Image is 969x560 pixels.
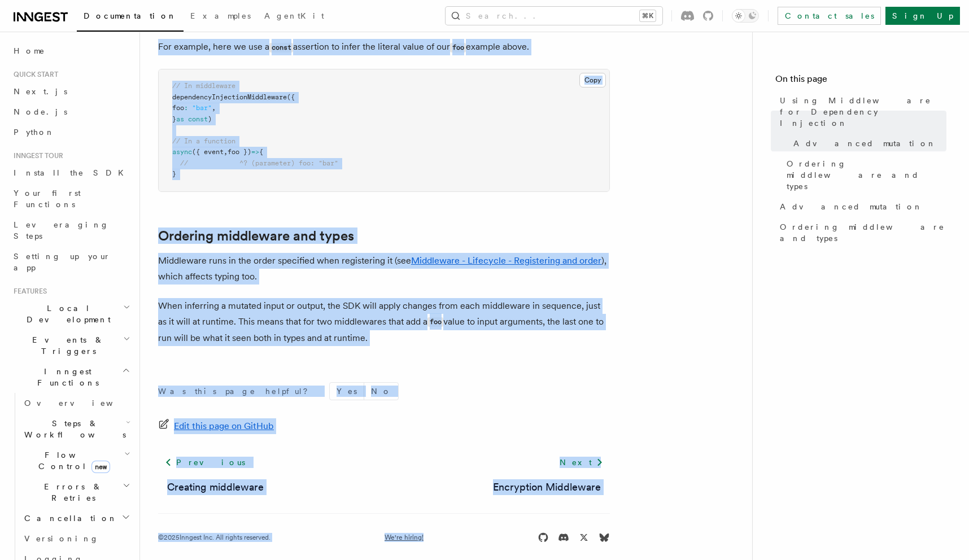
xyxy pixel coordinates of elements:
button: Events & Triggers [9,330,133,361]
span: Edit this page on GitHub [174,418,274,434]
a: Ordering middleware and types [782,154,946,196]
a: Your first Functions [9,183,133,215]
a: Documentation [77,3,184,32]
button: Flow Controlnew [20,445,133,476]
span: Next.js [14,87,67,96]
button: Copy [579,73,606,88]
a: Home [9,41,133,61]
button: Errors & Retries [20,476,133,508]
span: Python [14,128,55,137]
button: No [364,383,398,400]
a: Install the SDK [9,163,133,183]
p: Was this page helpful? [158,386,316,397]
code: foo [450,43,466,53]
a: Next.js [9,81,133,102]
span: // In middleware [172,82,235,90]
button: Toggle dark mode [732,9,759,23]
a: AgentKit [257,3,331,30]
span: , [212,104,216,112]
a: Python [9,122,133,142]
span: => [251,148,259,156]
span: foo }) [228,148,251,156]
a: Contact sales [778,7,881,25]
a: Next [553,452,610,473]
a: Previous [158,452,251,473]
a: Encryption Middleware [493,479,601,495]
button: Search...⌘K [446,7,662,25]
span: Inngest tour [9,151,63,160]
span: Features [9,287,47,296]
h4: On this page [775,72,946,90]
a: Advanced mutation [775,196,946,217]
span: Leveraging Steps [14,220,109,240]
span: dependencyInjectionMiddleware [172,93,287,101]
span: } [172,115,176,123]
span: Home [14,45,45,56]
span: Install the SDK [14,168,130,177]
button: Local Development [9,298,133,330]
span: "bar" [192,104,212,112]
span: Quick start [9,70,58,79]
span: AgentKit [264,11,324,20]
code: foo [427,317,443,327]
span: Inngest Functions [9,366,122,388]
div: © 2025 Inngest Inc. All rights reserved. [158,533,270,542]
button: Cancellation [20,508,133,528]
span: Examples [190,11,251,20]
a: Creating middleware [167,479,264,495]
span: Overview [24,399,141,408]
a: Examples [184,3,257,30]
p: For example, here we use a assertion to infer the literal value of our example above. [158,39,610,55]
a: Setting up your app [9,246,133,278]
span: Errors & Retries [20,481,123,504]
span: Versioning [24,534,99,543]
span: Cancellation [20,513,117,524]
span: ) [208,115,212,123]
button: Inngest Functions [9,361,133,393]
span: Local Development [9,303,123,325]
span: Ordering middleware and types [787,158,946,192]
button: Yes [330,383,364,400]
a: Leveraging Steps [9,215,133,246]
a: Edit this page on GitHub [158,418,274,434]
button: Steps & Workflows [20,413,133,445]
span: Steps & Workflows [20,418,126,440]
span: { [259,148,263,156]
span: // ^? (parameter) foo: "bar" [180,159,338,167]
span: async [172,148,192,156]
a: Advanced mutation [789,133,946,154]
span: : [184,104,188,112]
span: Using Middleware for Dependency Injection [780,95,946,129]
span: } [172,170,176,178]
span: Documentation [84,11,177,20]
a: Ordering middleware and types [158,228,354,244]
span: Node.js [14,107,67,116]
span: ({ [287,93,295,101]
span: Your first Functions [14,189,81,209]
a: Ordering middleware and types [775,217,946,248]
span: ({ event [192,148,224,156]
a: Using Middleware for Dependency Injection [775,90,946,133]
span: Setting up your app [14,252,111,272]
code: const [269,43,293,53]
span: Ordering middleware and types [780,221,946,244]
a: Versioning [20,528,133,549]
span: // In a function [172,137,235,145]
a: Middleware - Lifecycle - Registering and order [411,255,601,266]
a: Sign Up [885,7,960,25]
p: Middleware runs in the order specified when registering it (see ), which affects typing too. [158,253,610,285]
span: as [176,115,184,123]
span: Flow Control [20,449,124,472]
span: , [224,148,228,156]
span: Advanced mutation [780,201,923,212]
a: Overview [20,393,133,413]
a: Node.js [9,102,133,122]
span: new [91,461,110,473]
span: Advanced mutation [793,138,936,149]
kbd: ⌘K [640,10,656,21]
span: foo [172,104,184,112]
span: Events & Triggers [9,334,123,357]
p: When inferring a mutated input or output, the SDK will apply changes from each middleware in sequ... [158,298,610,346]
span: const [188,115,208,123]
a: We're hiring! [385,533,424,542]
